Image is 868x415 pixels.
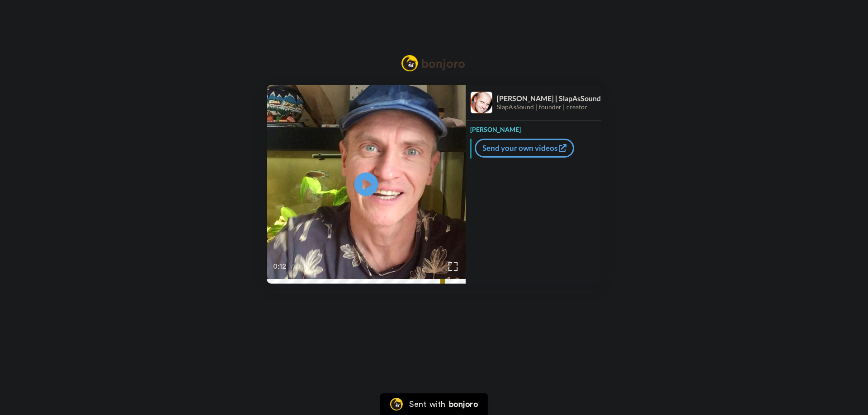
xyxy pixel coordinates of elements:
img: Profile Image [471,92,492,113]
a: Send your own videos [475,139,574,158]
span: 0:55 [296,261,311,272]
div: [PERSON_NAME] [466,121,601,134]
div: SlapAsSound | founder | creator [497,103,601,111]
span: / [291,261,294,272]
span: 0:12 [273,261,289,272]
img: Full screen [448,262,458,271]
img: Bonjoro Logo [401,55,465,71]
div: [PERSON_NAME] | SlapAsSound [497,94,601,103]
